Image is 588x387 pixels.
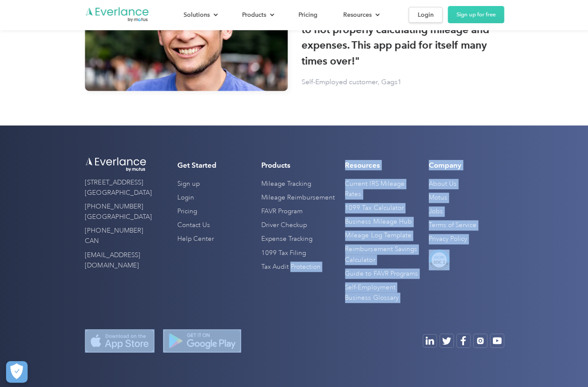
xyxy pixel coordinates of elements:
a: Open Instagram [472,334,486,348]
a: Open Youtube [422,334,436,347]
div: Products [233,8,281,23]
a: Self-Employment Business Glossary [344,281,420,305]
div: Login [417,10,433,21]
a: Privacy Policy [428,233,466,246]
div: Products [241,10,266,21]
h4: Get Started [177,160,216,171]
a: Login [177,191,194,205]
a: Pricing [177,205,197,219]
a: Motus [428,191,446,205]
a: Go to homepage [85,7,149,24]
div: Solutions [174,8,224,23]
a: Expense Tracking [260,233,312,246]
a: FAVR Program [260,205,302,219]
a: [PHONE_NUMBER] [GEOGRAPHIC_DATA] [85,200,152,224]
a: Login [408,8,442,24]
a: Mileage Reimbursement [260,191,334,205]
h4: Products [260,160,290,171]
a: Guide to FAVR Programs [344,267,417,281]
div: Solutions [183,10,209,21]
a: About Us [428,178,456,191]
p: Self-Employed customer, Gags1 [301,77,401,88]
a: Help Center [177,233,214,246]
a: Current IRS Mileage Rates [344,178,420,202]
a: 1099 Tax Calculator [344,202,403,215]
a: Open Facebook [455,334,470,348]
div: Pricing [298,10,317,21]
a: Tax Audit Protection [260,260,320,274]
a: Contact Us [177,219,210,233]
h4: Company [428,160,461,171]
a: Mileage Tracking [260,178,310,191]
button: Cookies Settings [6,361,28,383]
a: Open Youtube [489,334,503,348]
a: Business Mileage Hub [344,215,411,229]
a: Terms of Service [428,219,476,233]
a: Pricing [289,8,325,23]
a: Sign up [177,178,199,191]
img: Everlance logo white [85,157,147,173]
a: Driver Checkup [260,219,306,233]
a: 1099 Tax Filing [260,246,305,260]
a: Mileage Log Template [344,229,411,243]
a: [EMAIL_ADDRESS][DOMAIN_NAME] [85,249,147,273]
a: Reimbursement Savings Calculator [344,243,420,267]
a: [STREET_ADDRESS][GEOGRAPHIC_DATA] [85,176,152,200]
a: [PHONE_NUMBER] CAN [85,224,147,249]
div: Resources [334,8,386,23]
a: Sign up for free [447,7,503,24]
a: Jobs [428,205,442,219]
div: Resources [343,10,371,21]
a: Open Twitter [439,334,453,348]
h4: Resources [344,160,379,171]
